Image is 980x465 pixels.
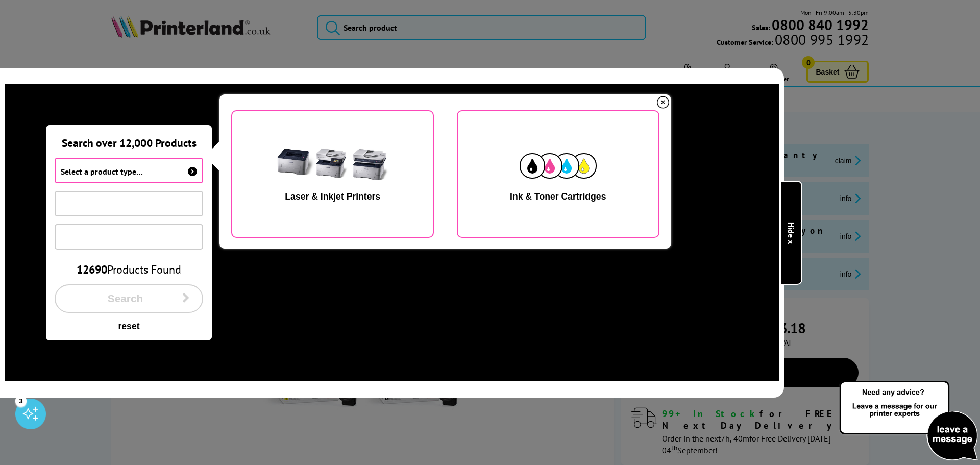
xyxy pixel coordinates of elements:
[61,166,143,177] span: Select a product type…
[77,262,107,277] span: 12690
[231,110,434,238] button: Laser printers & Inkjet printers Laser & Inkjet Printers
[837,379,980,463] img: Open Live Chat window
[520,153,597,179] img: ink & toner cartridges
[457,110,659,238] button: ink & toner cartridges Ink & Toner Cartridges
[510,191,606,202] div: Ink & Toner Cartridges
[268,134,397,198] img: Laser printers & Inkjet printers
[786,222,796,243] b: Hide x
[15,395,27,406] div: 3
[55,321,203,332] button: reset
[46,126,211,150] div: Search over 12,000 Products
[285,191,380,202] div: Laser & Inkjet Printers
[55,284,203,313] button: Search
[55,262,203,277] div: Products Found
[68,292,182,305] span: Search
